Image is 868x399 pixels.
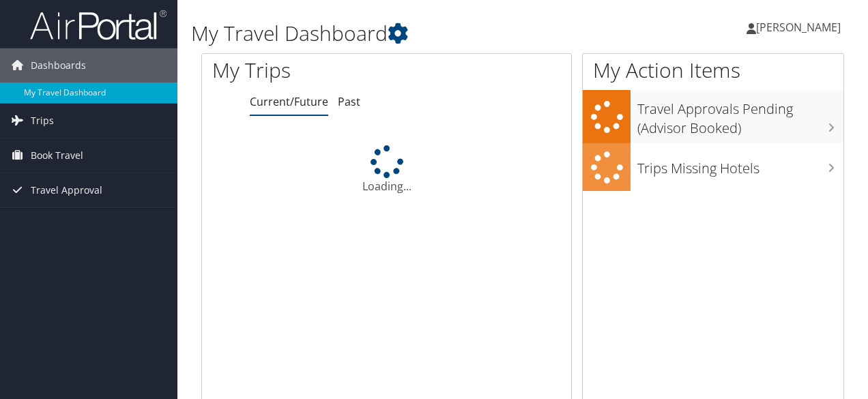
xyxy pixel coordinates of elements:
span: Travel Approval [31,173,102,207]
span: Dashboards [31,48,86,83]
span: Book Travel [31,138,83,173]
div: Loading... [202,145,571,194]
a: Trips Missing Hotels [583,143,843,192]
a: Travel Approvals Pending (Advisor Booked) [583,90,843,143]
h1: My Travel Dashboard [191,19,633,48]
a: Current/Future [250,94,328,109]
a: [PERSON_NAME] [747,7,854,48]
span: Trips [31,104,54,138]
h3: Travel Approvals Pending (Advisor Booked) [637,93,843,138]
img: airportal-logo.png [30,9,167,41]
span: [PERSON_NAME] [756,20,841,35]
h1: My Action Items [583,56,843,85]
h3: Trips Missing Hotels [637,152,843,178]
a: Past [338,94,360,109]
h1: My Trips [212,56,407,85]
